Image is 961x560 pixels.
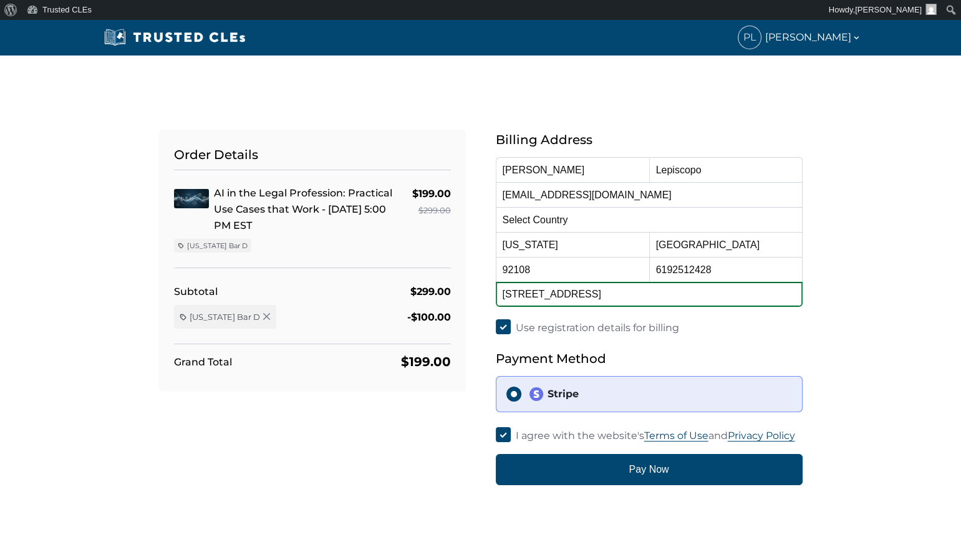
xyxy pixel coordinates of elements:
input: Last Name [649,157,803,182]
span: [PERSON_NAME] [855,5,922,14]
h5: Billing Address [496,130,803,150]
div: Stripe [529,387,792,402]
div: $199.00 [412,185,451,202]
input: stripeStripe [506,387,521,402]
input: City [649,232,803,257]
button: Pay Now [496,454,803,485]
span: I agree with the website's and [516,430,795,442]
input: Email Address [496,182,803,207]
input: Phone [649,257,803,282]
img: AI in the Legal Profession: Practical Use Cases that Work - 10/15 - 5:00 PM EST [174,189,209,208]
a: Privacy Policy [728,430,795,442]
a: Terms of Use [644,430,708,442]
span: [PERSON_NAME] [765,29,861,46]
div: $299.00 [410,283,451,300]
img: stripe [529,387,544,402]
div: $299.00 [412,202,451,219]
input: Address [496,282,803,307]
div: Grand Total [174,354,232,370]
input: First Name [496,157,649,182]
span: PL [738,26,761,49]
span: [US_STATE] Bar D [187,241,248,251]
div: $199.00 [401,352,451,372]
span: [US_STATE] Bar D [190,311,260,322]
div: Subtotal [174,283,218,300]
img: Trusted CLEs [100,28,249,47]
a: AI in the Legal Profession: Practical Use Cases that Work - [DATE] 5:00 PM EST [214,187,392,231]
h5: Order Details [174,145,451,170]
span: Use registration details for billing [516,322,679,334]
h5: Payment Method [496,349,803,369]
input: Postcode / ZIP [496,257,649,282]
div: -$100.00 [407,309,451,326]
